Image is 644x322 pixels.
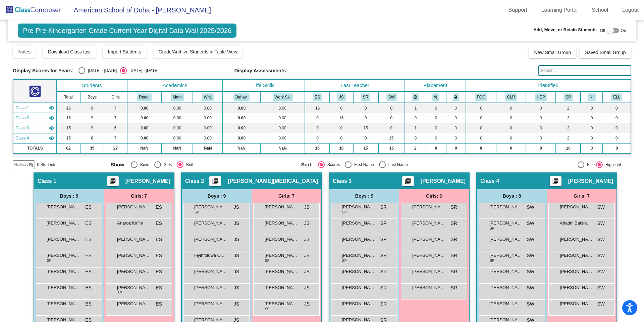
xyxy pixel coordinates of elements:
[305,80,405,91] th: Last Teacher
[57,123,80,133] td: 15
[342,236,375,243] span: [PERSON_NAME]
[234,268,239,275] span: JS
[304,204,310,211] span: JS
[526,143,556,153] td: 0
[475,93,487,101] button: FOC
[603,103,631,113] td: 0
[80,123,104,133] td: 9
[380,252,387,259] span: SR
[580,46,631,58] button: Saved Small Group
[405,103,426,113] td: 1
[330,143,353,153] td: 16
[402,176,414,186] button: Print Students Details
[386,162,408,168] div: Last Name
[603,162,621,168] div: Highlight
[556,143,581,153] td: 10
[162,133,193,143] td: 0.00
[496,113,526,123] td: 0
[405,143,426,153] td: 2
[611,93,622,101] button: ELL
[57,80,127,91] th: Students
[426,103,446,113] td: 0
[412,252,446,259] span: [PERSON_NAME]
[556,91,581,103] th: Parent is Staff Member
[584,162,596,168] div: Filter
[265,204,298,210] span: [PERSON_NAME]
[305,133,330,143] td: 0
[480,178,499,185] span: Class 4
[451,236,457,243] span: SR
[80,133,104,143] td: 8
[330,123,353,133] td: 0
[597,204,605,211] span: SW
[526,91,556,103] th: Parent requires High Energy
[563,93,573,101] button: SP
[342,220,375,227] span: [PERSON_NAME]
[104,113,127,123] td: 7
[127,80,223,91] th: Academics
[153,46,243,58] button: Grade/Archive Students in Table View
[162,103,193,113] td: 0.00
[111,162,126,168] span: Show:
[378,91,405,103] th: Susanne Wolstenholme
[108,49,141,54] span: Import Students
[127,133,162,143] td: 0.00
[378,143,405,153] td: 15
[547,189,616,203] div: Girls: 7
[581,143,603,153] td: 0
[159,49,237,54] span: Grade/Archive Students in Table View
[556,103,581,113] td: 2
[265,268,298,275] span: [PERSON_NAME]
[405,91,426,103] th: Keep away students
[353,123,378,133] td: 15
[378,113,405,123] td: 0
[304,236,310,243] span: JS
[265,220,298,227] span: [PERSON_NAME]
[209,176,221,186] button: Print Students Details
[49,105,54,111] mat-icon: visibility
[57,113,80,123] td: 16
[223,133,260,143] td: 0.00
[107,176,119,186] button: Print Students Details
[78,67,158,74] mat-radio-group: Select an option
[617,5,644,15] a: Logout
[137,93,152,101] button: Read.
[193,133,223,143] td: 0.00
[446,113,466,123] td: 0
[412,220,446,227] span: [PERSON_NAME]
[353,143,378,153] td: 15
[47,268,80,275] span: [PERSON_NAME]
[117,268,151,275] span: [PERSON_NAME]
[342,204,375,210] span: [PERSON_NAME] Sun [PERSON_NAME]
[603,133,631,143] td: 0
[111,161,296,168] mat-radio-group: Select an option
[330,103,353,113] td: 0
[194,220,228,227] span: [PERSON_NAME]
[260,123,305,133] td: 0.00
[265,252,298,259] span: [PERSON_NAME]
[85,252,92,259] span: ES
[489,220,523,227] span: [PERSON_NAME]
[171,93,183,101] button: Math
[527,204,534,211] span: SW
[426,113,446,123] td: 0
[361,93,370,101] button: SR
[13,68,73,74] span: Display Scores for Years:
[156,268,162,275] span: ES
[386,93,397,101] button: SW
[399,189,469,203] div: Girls: 6
[57,133,80,143] td: 15
[15,135,29,141] span: Class 4
[581,113,603,123] td: 0
[47,204,80,210] span: [PERSON_NAME]
[330,113,353,123] td: 16
[466,91,496,103] th: Focus concerns
[527,220,534,227] span: SW
[581,123,603,133] td: 0
[330,91,353,103] th: Julie Shingles
[161,162,172,168] div: Girls
[13,123,57,133] td: Shanna Ross - No Class Name
[194,252,228,259] span: Fiyinfoluwa Olowojare
[597,252,605,259] span: SW
[13,143,57,153] td: TOTALS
